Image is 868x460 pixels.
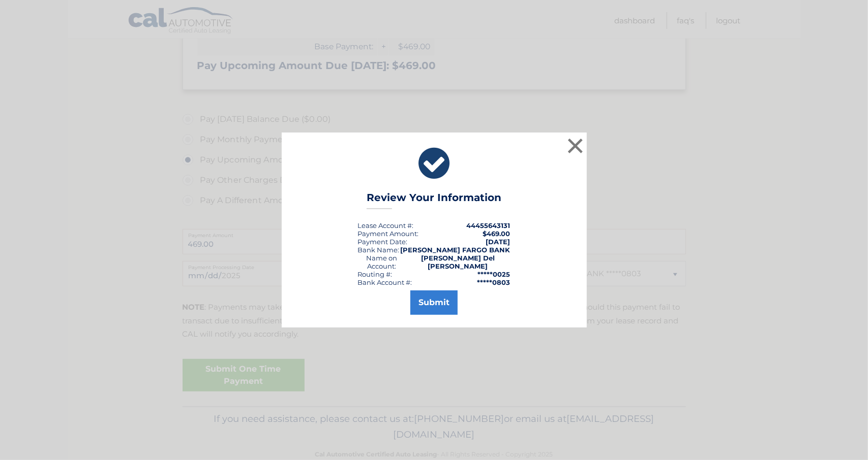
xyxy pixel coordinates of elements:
span: Payment Date [358,238,406,246]
button: Submit [410,290,458,315]
div: Bank Account #: [358,278,412,286]
div: : [358,238,408,246]
strong: 44455643131 [467,221,511,229]
span: $469.00 [483,229,511,238]
div: Name on Account: [358,254,406,270]
div: Bank Name: [358,246,400,254]
div: Payment Amount: [358,229,419,238]
div: Lease Account #: [358,221,414,229]
span: [DATE] [486,238,511,246]
strong: [PERSON_NAME] Del [PERSON_NAME] [421,254,495,270]
div: Routing #: [358,270,393,278]
strong: [PERSON_NAME] FARGO BANK [401,246,511,254]
button: × [565,136,586,156]
h3: Review Your Information [367,191,501,209]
